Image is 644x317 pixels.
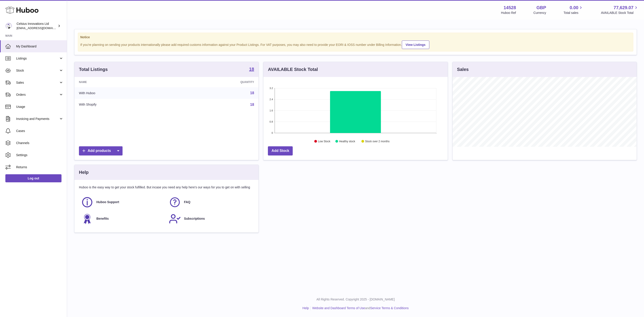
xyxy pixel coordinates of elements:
[74,99,174,111] td: With Shopify
[16,141,64,145] span: Channels
[270,98,273,101] text: 2.4
[184,200,191,204] span: FAQ
[16,153,64,157] span: Settings
[16,81,59,85] span: Sales
[16,117,59,121] span: Invoicing and Payments
[16,165,64,169] span: Returns
[318,140,330,143] text: Low Stock
[79,66,108,72] h3: Total Listings
[570,5,578,11] span: 0.00
[81,196,164,208] a: Huboo Support
[457,66,469,72] h3: Sales
[402,40,429,49] a: View Listings
[250,91,254,95] a: 18
[270,120,273,123] text: 0.8
[303,306,309,310] a: Help
[563,5,583,15] a: 0.00 Total sales
[270,109,273,112] text: 1.6
[80,35,631,39] strong: Notice
[16,105,64,109] span: Usage
[169,196,252,208] a: FAQ
[81,213,164,225] a: Benefits
[79,185,254,189] p: Huboo is the easy way to get your stock fulfilled. But incase you need any help here's our ways f...
[365,140,390,143] text: Stock over 2 months
[184,217,205,221] span: Subscriptions
[250,103,254,106] a: 18
[249,67,254,72] a: 18
[74,77,174,87] th: Name
[504,5,516,11] strong: 14528
[249,67,254,71] strong: 18
[174,77,258,87] th: Quantity
[96,200,119,204] span: Huboo Support
[272,132,273,134] text: 0
[536,5,546,11] strong: GBP
[601,5,639,15] a: 77,629.07 AVAILABLE Stock Total
[16,93,59,97] span: Orders
[601,11,639,15] span: AVAILABLE Stock Total
[16,56,59,61] span: Listings
[270,87,273,89] text: 3.2
[312,306,365,310] a: Website and Dashboard Terms of Use
[268,146,293,155] a: Add Stock
[614,5,633,11] span: 77,629.07
[268,66,318,72] h3: AVAILABLE Stock Total
[501,11,516,15] div: Huboo Ref
[96,217,109,221] span: Benefits
[16,44,64,49] span: My Dashboard
[74,87,174,99] td: With Huboo
[534,11,546,15] div: Currency
[17,22,57,30] div: Celsius Innovations Ltd
[17,26,66,30] span: [EMAIL_ADDRESS][DOMAIN_NAME]
[5,23,12,29] img: internalAdmin-14528@internal.huboo.com
[79,169,89,175] h3: Help
[80,40,631,49] div: If you're planning on sending your products internationally please add required customs informati...
[71,297,640,302] p: All Rights Reserved. Copyright 2025 - [DOMAIN_NAME]
[370,306,409,310] a: Service Terms & Conditions
[5,174,61,182] a: Log out
[79,146,123,155] a: Add products
[563,11,583,15] span: Total sales
[169,213,252,225] a: Subscriptions
[16,129,64,133] span: Cases
[16,68,59,73] span: Stock
[339,140,356,143] text: Healthy stock
[311,306,409,310] li: and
